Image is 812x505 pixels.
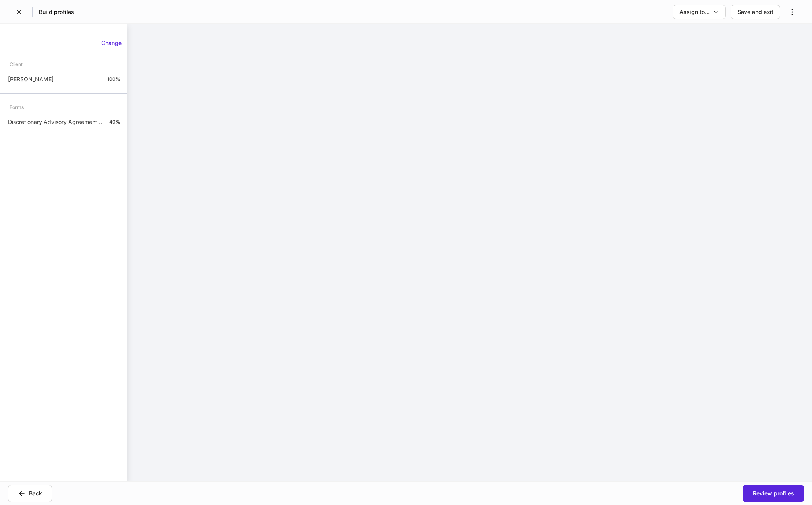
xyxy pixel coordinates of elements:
button: Save and exit [731,5,780,19]
button: Change [96,37,127,49]
div: Change [101,39,122,47]
div: Save and exit [737,8,773,16]
p: Discretionary Advisory Agreement: Client Wrap Fee [8,118,103,126]
p: [PERSON_NAME] [8,75,54,83]
div: Client [10,57,23,71]
div: Back [29,489,42,497]
button: Assign to... [673,5,726,19]
p: 100% [107,76,120,82]
button: Back [8,485,52,502]
div: Assign to... [679,8,710,16]
p: 40% [109,119,120,125]
div: Forms [10,100,24,114]
button: Review profiles [743,485,804,502]
h5: Build profiles [39,8,74,16]
div: Review profiles [753,489,794,497]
